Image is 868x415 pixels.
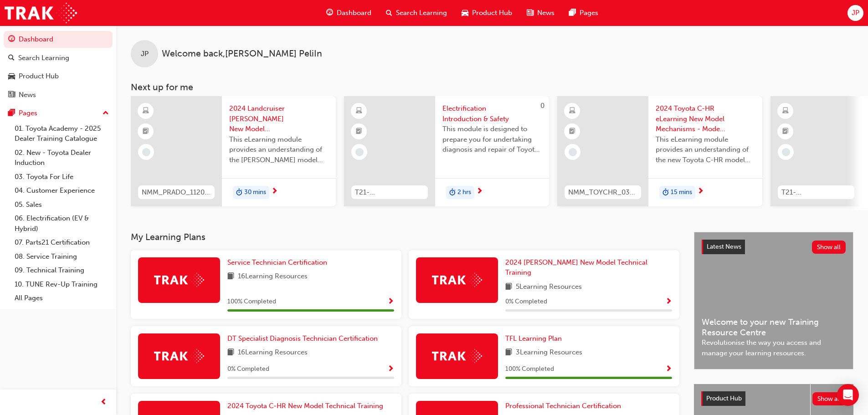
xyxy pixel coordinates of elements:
span: next-icon [476,188,483,196]
a: 2024 [PERSON_NAME] New Model Technical Training [505,257,672,278]
span: 15 mins [671,187,692,198]
a: 04. Customer Experience [11,184,113,198]
div: Search Learning [18,53,69,63]
a: Professional Technician Certification [505,401,625,411]
span: book-icon [227,271,234,282]
a: Latest NewsShow allWelcome to your new Training Resource CentreRevolutionise the way you access a... [694,232,853,369]
div: Pages [19,108,37,118]
span: learningResourceType_ELEARNING-icon [143,105,149,117]
span: 0 % Completed [227,364,269,374]
span: Welcome back , [PERSON_NAME] PeliIn [162,49,322,59]
span: next-icon [271,188,278,196]
span: Service Technician Certification [227,258,327,266]
a: 05. Sales [11,198,113,212]
span: Professional Technician Certification [505,402,621,410]
a: 10. TUNE Rev-Up Training [11,277,113,292]
span: Product Hub [472,8,512,18]
span: learningRecordVerb_NONE-icon [569,148,577,156]
a: 01. Toyota Academy - 2025 Dealer Training Catalogue [11,122,113,146]
span: JP [852,8,859,18]
span: DT Specialist Diagnosis Technician Certification [227,334,378,343]
h3: Next up for me [116,82,868,92]
span: learningRecordVerb_NONE-icon [782,148,790,156]
span: 30 mins [244,187,266,198]
a: 06. Electrification (EV & Hybrid) [11,211,113,236]
span: News [537,8,555,18]
span: book-icon [227,347,234,359]
div: Open Intercom Messenger [837,384,859,406]
a: pages-iconPages [562,4,606,22]
span: Revolutionise the way you access and manage your learning resources. [702,338,846,358]
span: This eLearning module provides an understanding of the [PERSON_NAME] model line-up and its Katash... [229,134,329,165]
div: News [19,90,36,100]
span: Show Progress [387,365,394,374]
span: next-icon [697,188,704,196]
span: book-icon [505,347,512,359]
span: search-icon [386,7,392,19]
button: Show Progress [387,296,394,307]
a: NMM_PRADO_112024_MODULE_12024 Landcruiser [PERSON_NAME] New Model Mechanisms - Model Outline 1Thi... [131,96,336,206]
a: 09. Technical Training [11,263,113,277]
h3: My Learning Plans [131,232,679,242]
span: car-icon [8,72,15,81]
a: 07. Parts21 Certification [11,236,113,250]
span: learningRecordVerb_NONE-icon [355,148,364,156]
span: book-icon [505,282,512,293]
button: Show all [812,241,846,254]
span: duration-icon [449,187,456,199]
a: 2024 Toyota C-HR New Model Technical Training [227,401,387,411]
span: Show Progress [665,365,672,374]
a: car-iconProduct Hub [454,4,519,22]
a: All Pages [11,291,113,305]
span: 2024 [PERSON_NAME] New Model Technical Training [505,258,647,277]
span: Search Learning [396,8,447,18]
a: TFL Learning Plan [505,333,565,344]
span: prev-icon [100,397,107,408]
span: NMM_PRADO_112024_MODULE_1 [142,187,211,198]
span: Pages [580,8,598,18]
span: Electrification Introduction & Safety [442,103,542,124]
img: Trak [432,273,482,287]
span: learningResourceType_ELEARNING-icon [356,105,362,117]
a: 08. Service Training [11,250,113,264]
span: news-icon [8,91,15,99]
span: pages-icon [569,7,576,19]
a: guage-iconDashboard [319,4,379,22]
span: booktick-icon [143,126,149,138]
a: news-iconNews [519,4,562,22]
span: guage-icon [326,7,333,19]
span: learningResourceType_ELEARNING-icon [782,105,789,117]
span: 2024 Landcruiser [PERSON_NAME] New Model Mechanisms - Model Outline 1 [229,103,329,134]
a: 03. Toyota For Life [11,170,113,184]
span: news-icon [527,7,534,19]
a: Latest NewsShow all [702,240,846,254]
button: Show all [812,392,847,405]
a: DT Specialist Diagnosis Technician Certification [227,333,381,344]
span: duration-icon [236,187,242,199]
span: 100 % Completed [505,364,554,374]
img: Trak [5,3,77,23]
span: booktick-icon [356,126,362,138]
a: Product HubShow all [701,391,846,406]
a: News [4,87,113,103]
span: Latest News [707,243,741,251]
span: T21-PTFOR_PRE_READ [781,187,851,198]
span: Show Progress [665,298,672,306]
a: 0T21-FOD_HVIS_PREREQElectrification Introduction & SafetyThis module is designed to prepare you f... [344,96,549,206]
button: Pages [4,105,113,122]
a: Service Technician Certification [227,257,331,268]
span: Dashboard [337,8,371,18]
span: TFL Learning Plan [505,334,562,343]
img: Trak [432,349,482,363]
span: booktick-icon [782,126,789,138]
span: This module is designed to prepare you for undertaking diagnosis and repair of Toyota & Lexus Ele... [442,124,542,155]
span: 3 Learning Resources [516,347,582,359]
span: 0 % Completed [505,297,547,307]
button: Show Progress [387,364,394,375]
span: This eLearning module provides an understanding of the new Toyota C-HR model line-up and their Ka... [656,134,755,165]
img: Trak [154,349,204,363]
span: T21-FOD_HVIS_PREREQ [355,187,424,198]
div: Product Hub [19,71,59,82]
img: Trak [154,273,204,287]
